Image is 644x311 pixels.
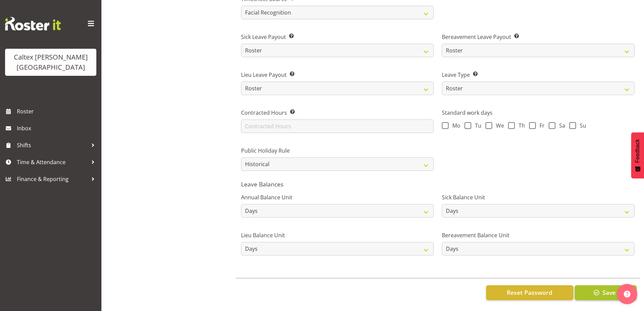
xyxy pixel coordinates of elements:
[442,231,635,239] label: Bereavement Balance Unit
[17,157,88,167] span: Time & Attendance
[241,180,635,188] h5: Leave Balances
[17,174,88,184] span: Finance & Reporting
[12,52,90,72] div: Caltex [PERSON_NAME][GEOGRAPHIC_DATA]
[442,193,635,201] label: Sick Balance Unit
[471,122,481,129] span: Tu
[17,123,98,133] span: Inbox
[576,122,586,129] span: Su
[17,106,98,116] span: Roster
[442,109,635,117] label: Standard work days
[241,71,434,79] label: Lieu Leave Payout
[602,288,616,297] span: Save
[241,109,434,117] label: Contracted Hours
[17,140,88,150] span: Shifts
[631,132,644,178] button: Feedback - Show survey
[241,119,434,133] input: Contracted Hours
[575,285,637,300] button: Save
[5,17,61,30] img: Rosterit website logo
[555,122,565,129] span: Sa
[449,122,460,129] span: Mo
[635,139,641,163] span: Feedback
[241,33,434,41] label: Sick Leave Payout
[442,71,635,79] label: Leave Type
[241,231,434,239] label: Lieu Balance Unit
[515,122,525,129] span: Th
[492,122,504,129] span: We
[536,122,545,129] span: Fr
[241,147,434,155] label: Public Holiday Rule
[624,291,630,297] img: help-xxl-2.png
[442,33,635,41] label: Bereavement Leave Payout
[507,288,552,297] span: Reset Password
[486,285,573,300] button: Reset Password
[241,193,434,201] label: Annual Balance Unit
